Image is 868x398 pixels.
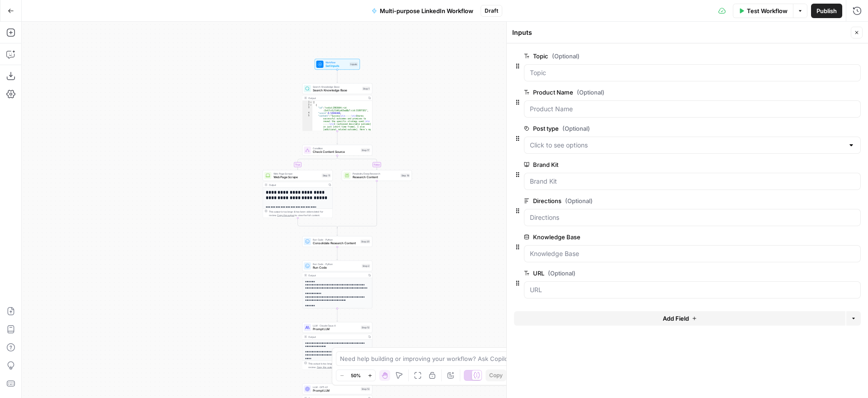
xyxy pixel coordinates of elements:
[360,240,370,244] div: Step 20
[489,371,503,379] span: Copy
[302,101,312,104] div: 1
[401,174,410,178] div: Step 18
[313,324,359,327] span: LLM · Claude Opus 4
[317,366,334,369] span: Copy the output
[362,87,370,91] div: Step 1
[361,326,370,330] div: Step 12
[512,28,848,37] div: Inputs
[524,88,810,97] label: Product Name
[302,59,373,70] div: WorkflowSet InputsInputs
[308,96,365,100] div: Output
[530,285,855,294] input: URL
[325,64,348,68] span: Set Inputs
[308,274,365,277] div: Output
[308,362,370,369] div: This output is too large & has been abbreviated for review. to view the full content.
[302,106,312,112] div: 3
[530,249,855,258] input: Knowledge Base
[302,114,312,142] div: 5
[302,83,373,131] div: Search Knowledge BaseSearch Knowledge BaseStep 1Output[ { "id":"vsdid:2983664:rid :ZxAJlsSj31d6ja...
[302,112,312,114] div: 4
[310,104,312,106] span: Toggle code folding, rows 2 through 20
[313,262,360,266] span: Run Code · Python
[530,213,855,222] input: Directions
[325,61,348,64] span: Workflow
[524,269,810,278] label: URL
[313,147,359,150] span: Condition
[548,269,576,278] span: (Optional)
[366,4,479,18] button: Multi-purpose LinkedIn Workflow
[313,265,360,270] span: Run Code
[298,218,338,228] g: Edge from step_11 to step_17-conditional-end
[302,145,373,156] div: ConditionCheck Content SourceStep 17
[514,311,845,326] button: Add Field
[485,7,498,15] span: Draft
[353,172,399,175] span: Perplexity Deep Research
[274,175,320,180] span: Web Page Scrape
[816,6,837,15] span: Publish
[351,372,361,379] span: 50%
[337,70,338,83] g: Edge from start to step_1
[577,88,604,97] span: (Optional)
[313,85,360,89] span: Search Knowledge Base
[302,104,312,106] div: 2
[302,236,373,247] div: Run Code · PythonConsolidate Research ContentStep 20
[308,335,365,339] div: Output
[524,124,810,133] label: Post type
[362,264,370,268] div: Step 2
[733,4,793,18] button: Test Workflow
[337,156,377,170] g: Edge from step_17 to step_18
[565,196,593,205] span: (Optional)
[353,175,399,180] span: Research Content
[380,6,473,15] span: Multi-purpose LinkedIn Workflow
[524,52,810,61] label: Topic
[277,214,294,217] span: Copy the output
[530,141,844,150] input: Click to see options
[313,241,359,246] span: Consolidate Research Content
[337,181,377,228] g: Edge from step_18 to step_17-conditional-end
[524,232,810,242] label: Knowledge Base
[530,177,855,186] input: Brand Kit
[313,389,359,393] span: Prompt LLM
[361,387,370,391] div: Step 13
[562,124,590,133] span: (Optional)
[811,4,842,18] button: Publish
[313,385,359,389] span: LLM · GPT-4.1
[313,327,359,332] span: Prompt LLM
[313,88,360,93] span: Search Knowledge Base
[313,150,359,154] span: Check Content Source
[524,196,810,205] label: Directions
[313,238,359,242] span: Run Code · Python
[747,6,788,15] span: Test Workflow
[269,210,331,217] div: This output is too large & has been abbreviated for review. to view the full content.
[524,160,810,169] label: Brand Kit
[269,183,326,187] div: Output
[337,308,338,322] g: Edge from step_2 to step_12
[337,131,338,144] g: Edge from step_1 to step_17
[337,227,338,236] g: Edge from step_17-conditional-end to step_20
[663,314,689,323] span: Add Field
[486,370,506,381] button: Copy
[530,68,855,77] input: Topic
[349,62,358,66] div: Inputs
[552,52,580,61] span: (Optional)
[337,247,338,260] g: Edge from step_20 to step_2
[361,148,370,152] div: Step 17
[342,170,412,181] div: Perplexity Deep ResearchResearch ContentStep 18
[310,101,312,104] span: Toggle code folding, rows 1 through 59
[530,104,855,114] input: Product Name
[297,156,337,170] g: Edge from step_17 to step_11
[322,174,331,178] div: Step 11
[274,172,320,175] span: Web Page Scrape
